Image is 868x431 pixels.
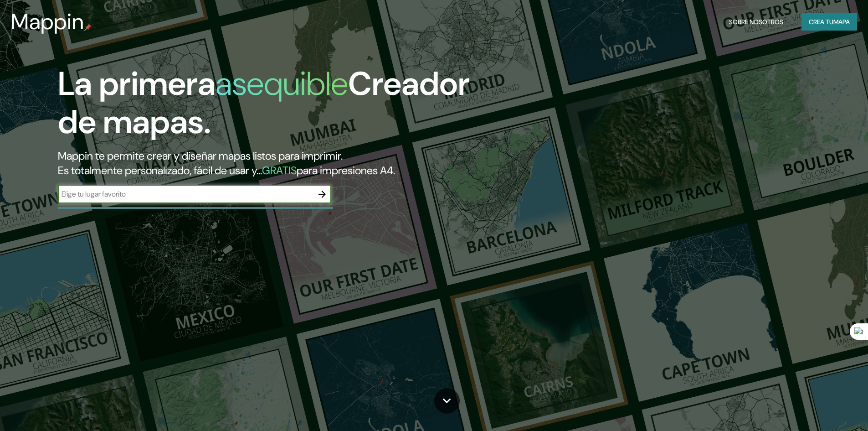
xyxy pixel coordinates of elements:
input: Elige tu lugar favorito [58,189,313,199]
font: Mappin te permite crear y diseñar mapas listos para imprimir. [58,149,343,163]
font: para impresiones A4. [297,163,395,177]
img: pin de mapeo [84,24,92,31]
font: GRATIS [262,163,297,177]
button: Sobre nosotros [725,13,787,31]
font: Crea tu [809,18,833,26]
font: La primera [58,62,216,105]
button: Crea tumapa [801,13,857,31]
font: asequible [216,62,348,105]
font: Creador de mapas. [58,62,470,143]
font: Mappin [11,7,84,36]
font: Es totalmente personalizado, fácil de usar y... [58,163,262,177]
font: Sobre nosotros [729,18,783,26]
font: mapa [833,18,850,26]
